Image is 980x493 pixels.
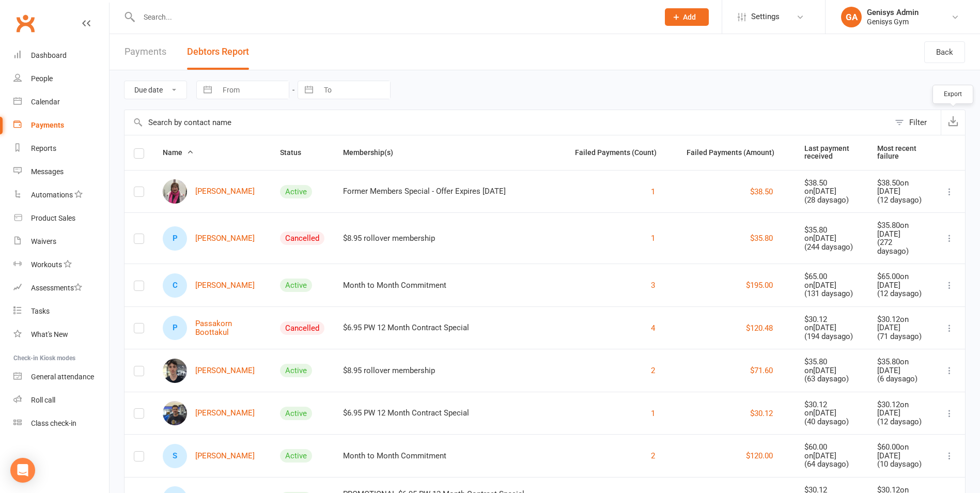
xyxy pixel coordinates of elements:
[31,167,64,176] div: Messages
[280,146,313,159] button: Status
[187,34,249,70] button: Debtors Report
[804,272,859,289] div: $65.00 on [DATE]
[343,452,556,460] div: Month to Month Commitment
[13,90,109,114] a: Calendar
[163,273,187,298] div: Chris Bazley
[13,67,109,90] a: People
[31,191,73,199] div: Automations
[804,460,859,469] div: ( 64 days ago)
[877,221,925,238] div: $35.80 on [DATE]
[651,322,655,334] button: 4
[13,389,109,412] a: Roll call
[163,146,194,159] button: Name
[750,186,773,198] button: $38.50
[877,358,925,375] div: $35.80 on [DATE]
[877,238,925,255] div: ( 272 days ago)
[163,273,255,298] a: C[PERSON_NAME]
[746,322,773,334] button: $120.48
[217,81,289,99] input: From
[13,276,109,300] a: Assessments
[795,135,868,170] th: Last payment received
[804,289,859,298] div: ( 131 days ago)
[31,237,56,245] div: Waivers
[136,10,651,24] input: Search...
[163,179,187,204] img: Rita Andrews
[31,98,60,106] div: Calendar
[651,186,655,198] button: 1
[163,401,187,425] img: Zane Bywater
[13,365,109,389] a: General attendance kiosk mode
[890,110,941,135] button: Filter
[651,364,655,377] button: 2
[10,458,35,483] div: Open Intercom Messenger
[31,144,56,152] div: Reports
[651,450,655,462] button: 2
[13,160,109,183] a: Messages
[868,135,934,170] th: Most recent failure
[31,307,50,315] div: Tasks
[163,148,194,157] span: Name
[804,443,859,460] div: $60.00 on [DATE]
[651,279,655,291] button: 3
[163,359,187,383] img: Taj Buchanan
[877,375,925,383] div: ( 6 days ago)
[13,230,109,253] a: Waivers
[125,110,890,135] input: Search by contact name
[31,330,68,338] div: What's New
[31,396,55,404] div: Roll call
[280,407,312,420] div: Active
[575,146,668,159] button: Failed Payments (Count)
[31,214,75,222] div: Product Sales
[13,114,109,137] a: Payments
[924,41,965,63] a: Back
[163,226,255,251] a: P[PERSON_NAME]
[877,289,925,298] div: ( 12 days ago)
[877,272,925,289] div: $65.00 on [DATE]
[877,400,925,418] div: $30.12 on [DATE]
[334,135,566,170] th: Membership(s)
[280,279,312,292] div: Active
[13,183,109,207] a: Automations
[13,300,109,323] a: Tasks
[804,418,859,426] div: ( 40 days ago)
[804,358,859,375] div: $35.80 on [DATE]
[651,407,655,420] button: 1
[804,315,859,332] div: $30.12 on [DATE]
[687,148,786,157] span: Failed Payments (Amount)
[909,116,927,129] div: Filter
[31,284,82,292] div: Assessments
[804,226,859,243] div: $35.80 on [DATE]
[31,260,62,269] div: Workouts
[751,5,780,28] span: Settings
[163,316,261,340] a: PPassakorn Boottakul
[877,179,925,196] div: $38.50 on [DATE]
[877,196,925,205] div: ( 12 days ago)
[280,364,312,377] div: Active
[13,253,109,276] a: Workouts
[804,196,859,205] div: ( 28 days ago)
[13,207,109,230] a: Product Sales
[343,281,556,290] div: Month to Month Commitment
[804,400,859,418] div: $30.12 on [DATE]
[877,332,925,341] div: ( 71 days ago)
[343,187,556,196] div: Former Members Special - Offer Expires [DATE]
[746,279,773,291] button: $195.00
[125,34,166,70] a: Payments
[804,243,859,252] div: ( 244 days ago)
[343,234,556,243] div: $8.95 rollover membership
[683,13,696,21] span: Add
[877,418,925,426] div: ( 12 days ago)
[877,315,925,332] div: $30.12 on [DATE]
[31,373,94,381] div: General attendance
[163,359,255,383] a: Taj Buchanan[PERSON_NAME]
[163,401,255,425] a: Zane Bywater[PERSON_NAME]
[651,232,655,244] button: 1
[163,444,187,468] div: Savir Chauhan
[318,81,390,99] input: To
[31,121,64,129] div: Payments
[804,375,859,383] div: ( 63 days ago)
[13,323,109,346] a: What's New
[13,44,109,67] a: Dashboard
[280,232,324,245] div: Cancelled
[746,450,773,462] button: $120.00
